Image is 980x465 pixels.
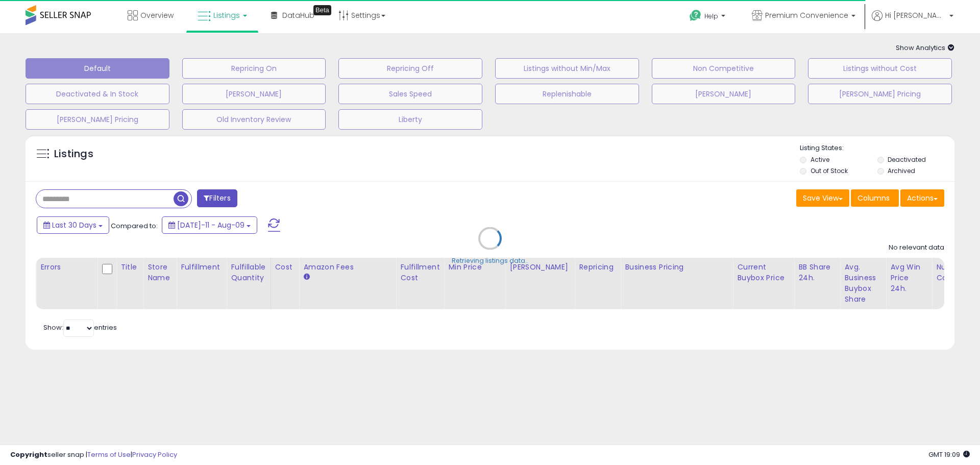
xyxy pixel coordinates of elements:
[213,10,240,20] span: Listings
[338,84,482,104] button: Sales Speed
[10,450,47,459] strong: Copyright
[872,10,953,33] a: Hi [PERSON_NAME]
[140,10,174,20] span: Overview
[896,43,954,53] span: Show Analytics
[10,450,177,460] div: seller snap | |
[808,84,952,104] button: [PERSON_NAME] Pricing
[132,450,177,459] a: Privacy Policy
[313,5,331,15] div: Tooltip anchor
[338,58,482,79] button: Repricing Off
[495,84,639,104] button: Replenishable
[808,58,952,79] button: Listings without Cost
[282,10,314,20] span: DataHub
[452,256,528,265] div: Retrieving listings data..
[689,9,702,22] i: Get Help
[26,84,169,104] button: Deactivated & In Stock
[765,10,848,20] span: Premium Convenience
[87,450,131,459] a: Terms of Use
[338,109,482,130] button: Liberty
[182,109,326,130] button: Old Inventory Review
[495,58,639,79] button: Listings without Min/Max
[26,58,169,79] button: Default
[182,58,326,79] button: Repricing On
[928,450,970,459] span: 2025-09-9 19:09 GMT
[681,2,736,33] a: Help
[182,84,326,104] button: [PERSON_NAME]
[885,10,946,20] span: Hi [PERSON_NAME]
[652,58,796,79] button: Non Competitive
[652,84,796,104] button: [PERSON_NAME]
[26,109,169,130] button: [PERSON_NAME] Pricing
[704,12,718,20] span: Help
